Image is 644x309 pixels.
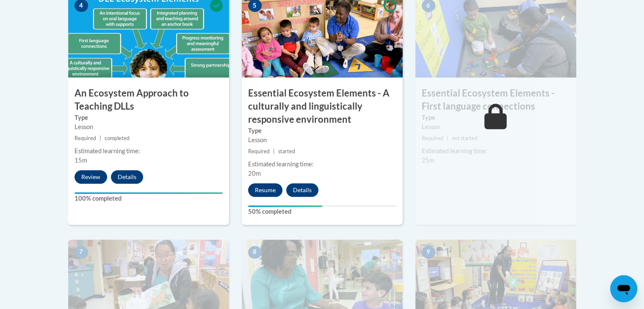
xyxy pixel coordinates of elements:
[75,246,88,259] span: 7
[248,246,262,259] span: 8
[248,148,270,154] span: Required
[447,135,448,141] span: |
[111,170,143,184] button: Details
[422,135,443,141] span: Required
[75,135,96,141] span: Required
[248,135,396,145] div: Lesson
[422,246,435,259] span: 9
[248,160,396,169] div: Estimated learning time:
[68,87,229,113] h3: An Ecosystem Approach to Teaching DLLs
[75,194,223,203] label: 100% completed
[278,148,295,154] span: started
[75,146,223,156] div: Estimated learning time:
[75,113,223,122] label: Type
[242,87,403,126] h3: Essential Ecosystem Elements - A culturally and linguistically responsive environment
[248,205,322,207] div: Your progress
[610,275,637,302] iframe: Botón para iniciar la ventana de mensajería
[248,207,396,216] label: 50% completed
[248,126,396,135] label: Type
[75,170,107,184] button: Review
[75,192,223,194] div: Your progress
[415,87,576,113] h3: Essential Ecosystem Elements - First language connections
[422,122,570,132] div: Lesson
[248,183,282,197] button: Resume
[105,135,130,141] span: completed
[100,135,101,141] span: |
[422,146,570,156] div: Estimated learning time:
[452,135,478,141] span: not started
[75,157,87,164] span: 15m
[286,183,318,197] button: Details
[422,157,434,164] span: 25m
[422,113,570,122] label: Type
[248,170,261,177] span: 20m
[75,122,223,132] div: Lesson
[273,148,275,154] span: |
